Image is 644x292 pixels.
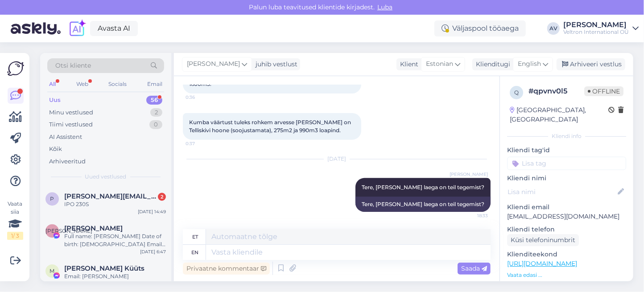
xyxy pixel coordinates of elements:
[507,174,626,183] p: Kliendi nimi
[528,86,584,97] div: # qpvnv0l5
[563,28,629,36] div: Veltron International OÜ
[507,271,626,279] p: Vaata edasi ...
[557,58,625,70] div: Arhiveeri vestlus
[68,19,87,38] img: explore-ai
[140,248,166,255] div: [DATE] 6:47
[49,133,82,142] div: AI Assistent
[50,268,55,274] span: M
[507,203,626,212] p: Kliendi email
[145,78,164,90] div: Email
[45,227,92,234] span: [PERSON_NAME]
[50,195,54,202] span: p
[7,232,23,240] div: 1 / 3
[138,208,166,215] div: [DATE] 14:49
[7,60,24,77] img: Askly Logo
[426,59,453,69] span: Estonian
[64,264,144,272] span: Merle Küüts
[183,155,491,163] div: [DATE]
[507,132,626,140] div: Kliendi info
[189,119,352,134] span: Kumba väärtust tuleks rohkem arvesse [PERSON_NAME] on Telliskivi hoone (soojustamata), 275m2 ja 9...
[472,60,510,69] div: Klienditugi
[149,120,162,129] div: 0
[507,225,626,234] p: Kliendi telefon
[187,59,240,69] span: [PERSON_NAME]
[450,171,488,178] span: [PERSON_NAME]
[107,78,128,90] div: Socials
[55,61,91,70] span: Otsi kliente
[7,200,23,240] div: Vaata siia
[49,157,86,166] div: Arhiveeritud
[362,184,484,191] span: Tere, [PERSON_NAME] laega on teil tegemist?
[507,212,626,221] p: [EMAIL_ADDRESS][DOMAIN_NAME]
[375,3,395,11] span: Luba
[90,21,138,36] a: Avasta AI
[584,86,623,96] span: Offline
[510,105,608,124] div: [GEOGRAPHIC_DATA], [GEOGRAPHIC_DATA]
[355,197,491,212] div: Tere, [PERSON_NAME] laega on teil tegemist?
[514,89,519,96] span: q
[507,234,579,246] div: Küsi telefoninumbrit
[192,245,199,260] div: en
[74,78,90,90] div: Web
[85,173,127,181] span: Uued vestlused
[64,192,157,200] span: petrovski.igor@mail.ru
[150,108,162,117] div: 2
[507,250,626,259] p: Klienditeekond
[64,272,166,288] div: Email: [PERSON_NAME][EMAIL_ADDRESS][DOMAIN_NAME] Date of birth: [DEMOGRAPHIC_DATA] Full name: [PE...
[49,108,93,117] div: Minu vestlused
[547,22,560,35] div: AV
[508,187,616,197] input: Lisa nimi
[563,21,629,28] div: [PERSON_NAME]
[47,78,58,90] div: All
[434,20,526,36] div: Väljaspool tööaega
[252,60,297,69] div: juhib vestlust
[146,96,162,105] div: 56
[461,264,487,272] span: Saada
[183,263,270,275] div: Privaatne kommentaar
[49,120,93,129] div: Tiimi vestlused
[158,193,166,201] div: 2
[563,21,639,36] a: [PERSON_NAME]Veltron International OÜ
[507,146,626,155] p: Kliendi tag'id
[64,224,123,232] span: Яна Гуртовая
[186,94,219,101] span: 0:36
[507,260,577,268] a: [URL][DOMAIN_NAME]
[186,140,219,147] span: 0:37
[49,145,62,154] div: Kõik
[454,212,488,219] span: 18:33
[192,229,198,244] div: et
[64,232,166,248] div: Full name: [PERSON_NAME] Date of birth: [DEMOGRAPHIC_DATA] Email: [PERSON_NAME][EMAIL_ADDRESS][DO...
[49,96,61,105] div: Uus
[64,200,166,208] div: IPO 230S
[396,60,418,69] div: Klient
[507,157,626,170] input: Lisa tag
[518,59,541,69] span: English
